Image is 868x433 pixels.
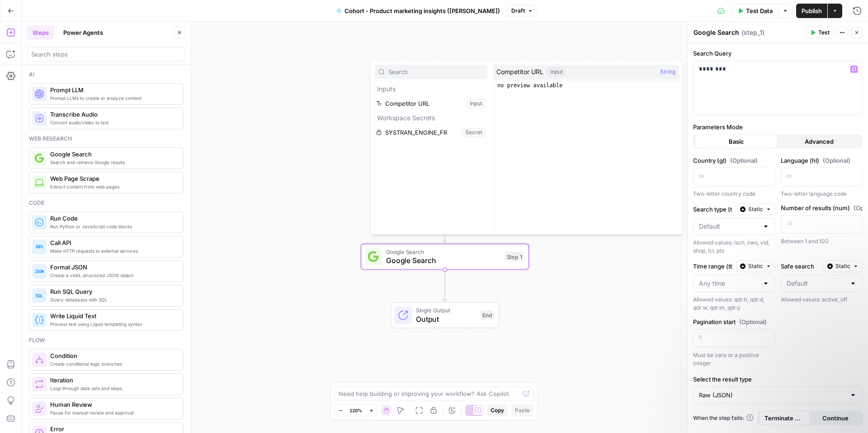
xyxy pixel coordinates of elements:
span: Single Output [416,306,476,315]
span: Search and retrieve Google results [50,159,176,166]
span: Loop through data sets and steps [50,385,176,392]
label: Number of results (num) [781,203,863,212]
textarea: Google Search [693,28,739,37]
label: Search type (tbm) [693,205,732,214]
span: Cohort - Product marketing insights ([PERSON_NAME]) [344,6,500,15]
span: Create a valid, structured JSON object [50,272,176,279]
label: Safe search [781,262,820,271]
div: Flow [29,336,184,344]
div: Ai [29,71,184,79]
label: Search Query [693,49,863,58]
button: Paste [511,405,533,416]
div: Allowed values: qdr:h, qdr:d, qdr:w, qdr:m, qdr:y [693,296,775,312]
button: Static [736,260,775,272]
p: Inputs [374,82,487,96]
span: Web Page Scrape [50,174,176,183]
button: Test [806,27,834,38]
span: Advanced [805,137,834,146]
span: Competitor URL [496,67,543,76]
label: Time range (tbs) [693,262,732,271]
span: Convert audio/video to text [50,119,176,126]
label: Pagination start [693,317,775,326]
span: (Optional) [739,317,767,326]
button: Continue [810,411,861,425]
input: Default [787,279,846,288]
span: Terminate Workflow [764,414,805,423]
span: Prompt LLM [50,85,176,94]
div: Two-letter language code [781,190,863,198]
span: Output [416,314,476,325]
span: Call API [50,238,176,247]
input: Search steps [31,50,181,59]
span: Create conditional logic branches [50,360,176,367]
span: (Optional) [823,156,850,165]
span: Transcribe Audio [50,110,176,119]
span: Iteration [50,376,176,385]
input: Raw (JSON) [699,391,846,400]
span: ( step_1 ) [741,28,764,37]
span: Prompt LLMs to create or analyze content [50,94,176,102]
span: Draft [511,7,525,15]
button: Test Data [732,4,778,18]
span: Run Code [50,214,176,223]
button: Power Agents [58,25,108,40]
div: Code [29,199,184,207]
span: Condition [50,351,176,360]
span: Continue [822,414,849,423]
div: Single OutputOutputEnd [361,302,529,329]
span: Extract content from web pages [50,183,176,190]
span: Make HTTP requests to external services [50,247,176,254]
span: Static [748,262,763,270]
span: Query databases with SQL [50,296,176,303]
span: Static [835,262,850,270]
p: Workspace Secrets [374,111,487,125]
input: Any time [699,279,759,288]
button: Select variable SYSTRAN_ENGINE_FR [374,125,487,140]
button: Steps [27,25,54,40]
span: String [660,67,675,76]
input: Search [388,67,483,76]
label: Select the result type [693,375,863,384]
button: Static [823,260,863,272]
span: Write Liquid Text [50,311,176,320]
span: Format JSON [50,263,176,272]
span: Human Review [50,400,176,409]
button: Static [736,203,775,215]
span: Test [818,28,830,37]
div: Between 1 and 100 [781,237,863,245]
input: Default [699,222,759,231]
label: Language (hl) [781,156,863,165]
div: Input [547,67,566,76]
div: Allowed values: isch, nws, vid, shop, lcl, pts [693,239,775,255]
label: Parameters Mode [693,122,863,132]
span: Google Search [50,150,176,159]
span: Run SQL Query [50,287,176,296]
div: Step 1 [505,252,524,262]
span: Google Search [386,247,500,256]
span: Pause for manual review and approval [50,409,176,416]
span: Copy [491,406,504,414]
button: Cohort - Product marketing insights ([PERSON_NAME]) [331,4,505,18]
button: Select variable Competitor URL [374,96,487,111]
div: Must be zero or a positive integer [693,351,775,367]
button: Publish [796,4,827,18]
button: Advanced [778,134,861,149]
span: 120% [349,407,362,414]
div: Web research [29,135,184,143]
span: Run Python or JavaScript code blocks [50,223,176,230]
label: Country (gl) [693,156,775,165]
span: Process text using Liquid templating syntax [50,320,176,328]
div: Google SearchGoogle SearchStep 1 [361,244,529,270]
button: Draft [507,5,537,17]
span: Publish [802,6,822,15]
span: Basic [729,137,744,146]
span: (Optional) [730,156,758,165]
span: Paste [515,406,530,414]
div: Two-letter country code [693,190,775,198]
g: Edge from start to step_1 [443,211,446,243]
div: WorkflowInput SettingsInputs [361,185,529,211]
span: Google Search [386,255,500,266]
div: Allowed values: active, off [781,296,863,304]
a: When the step fails: [693,414,754,422]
